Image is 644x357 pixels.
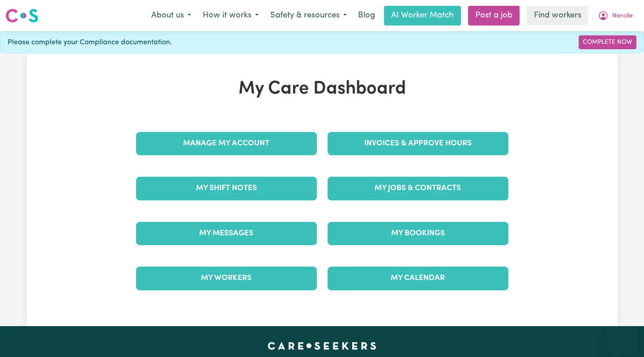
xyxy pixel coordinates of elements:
[5,8,38,24] img: Careseekers logo
[268,342,376,349] a: Careseekers home page
[136,267,317,290] a: My Workers
[5,5,38,26] a: Careseekers logo
[384,6,461,25] a: AI Worker Match
[264,6,353,25] button: Safety & resources
[608,321,637,350] iframe: Button to launch messaging window
[136,132,317,155] a: Manage My Account
[197,6,264,25] button: How it works
[328,222,508,245] a: My Bookings
[612,11,633,21] span: Nerolie
[328,267,508,290] a: My Calendar
[353,6,380,25] a: Blog
[592,6,639,25] button: My Account
[328,132,508,155] a: Invoices & Approve Hours
[8,37,172,48] span: Please complete your Compliance documentation.
[579,35,636,49] a: Complete Now
[131,78,514,100] h1: My Care Dashboard
[136,177,317,200] a: My Shift Notes
[145,6,197,25] button: About us
[468,6,520,25] a: Post a job
[136,222,317,245] a: My Messages
[527,6,589,25] a: Find workers
[328,177,508,200] a: My Jobs & Contracts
